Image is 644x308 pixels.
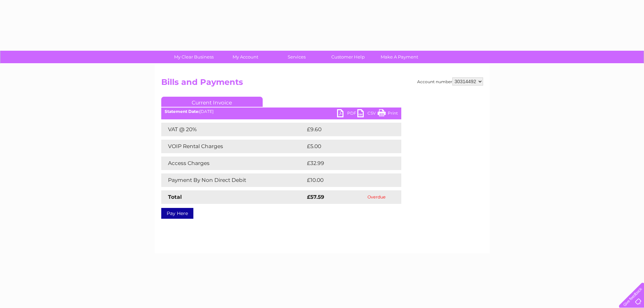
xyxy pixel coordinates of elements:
a: My Clear Business [166,51,222,63]
a: Pay Here [161,208,193,219]
div: Account number [417,77,483,86]
td: £32.99 [305,157,388,170]
a: Customer Help [320,51,376,63]
td: £5.00 [305,140,386,153]
h2: Bills and Payments [161,77,483,90]
td: VOIP Rental Charges [161,140,305,153]
td: Overdue [352,190,401,204]
a: CSV [357,109,378,119]
strong: Total [168,194,182,200]
a: My Account [217,51,273,63]
div: [DATE] [161,109,401,114]
td: Payment By Non Direct Debit [161,173,305,187]
b: Statement Date: [165,109,199,114]
a: PDF [337,109,357,119]
td: £9.60 [305,123,386,136]
a: Current Invoice [161,97,263,107]
td: Access Charges [161,157,305,170]
a: Services [269,51,325,63]
a: Make A Payment [372,51,427,63]
strong: £57.59 [307,194,324,200]
td: VAT @ 20% [161,123,305,136]
a: Print [378,109,398,119]
td: £10.00 [305,173,387,187]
